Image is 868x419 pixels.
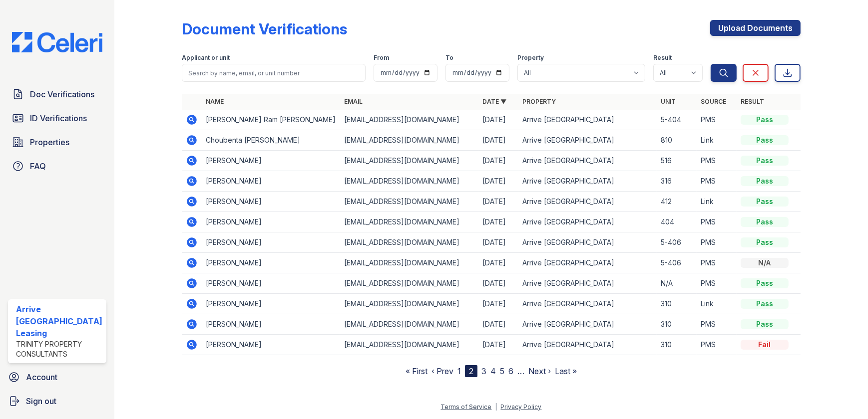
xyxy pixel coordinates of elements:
td: PMS [697,253,737,273]
td: Arrive [GEOGRAPHIC_DATA] [518,314,657,335]
td: [DATE] [478,212,518,232]
td: Arrive [GEOGRAPHIC_DATA] [518,273,657,294]
a: 4 [490,366,496,376]
td: [EMAIL_ADDRESS][DOMAIN_NAME] [340,273,478,294]
div: Pass [741,237,789,247]
td: [PERSON_NAME] [202,212,340,232]
div: Pass [741,299,789,309]
a: FAQ [8,156,106,176]
span: FAQ [30,160,46,172]
div: 2 [465,365,477,377]
td: [PERSON_NAME] [202,294,340,314]
a: 5 [500,366,504,376]
td: Arrive [GEOGRAPHIC_DATA] [518,294,657,314]
td: [EMAIL_ADDRESS][DOMAIN_NAME] [340,171,478,192]
td: [DATE] [478,273,518,294]
div: N/A [741,258,789,268]
a: ID Verifications [8,108,106,128]
td: [PERSON_NAME] Ram [PERSON_NAME] [202,110,340,130]
td: [DATE] [478,151,518,171]
td: [EMAIL_ADDRESS][DOMAIN_NAME] [340,212,478,232]
label: From [374,54,389,62]
a: 1 [457,366,461,376]
a: 3 [481,366,486,376]
a: Terms of Service [441,403,492,411]
td: Arrive [GEOGRAPHIC_DATA] [518,130,657,151]
div: Document Verifications [182,20,347,38]
td: [DATE] [478,130,518,151]
a: 6 [508,366,513,376]
div: Pass [741,176,789,186]
a: Last » [555,366,577,376]
td: 810 [657,130,697,151]
div: Pass [741,278,789,288]
input: Search by name, email, or unit number [182,64,366,82]
td: [EMAIL_ADDRESS][DOMAIN_NAME] [340,130,478,151]
label: Applicant or unit [182,54,230,62]
td: Arrive [GEOGRAPHIC_DATA] [518,110,657,130]
div: Pass [741,135,789,145]
td: [DATE] [478,171,518,192]
div: Fail [741,340,789,350]
td: [EMAIL_ADDRESS][DOMAIN_NAME] [340,110,478,130]
a: Property [522,98,556,105]
td: [PERSON_NAME] [202,171,340,192]
td: PMS [697,110,737,130]
td: PMS [697,273,737,294]
td: Link [697,130,737,151]
span: Account [26,371,57,383]
div: Arrive [GEOGRAPHIC_DATA] Leasing [16,303,102,339]
td: [DATE] [478,335,518,355]
td: N/A [657,273,697,294]
div: Pass [741,217,789,227]
a: Privacy Policy [501,403,542,411]
td: [PERSON_NAME] [202,151,340,171]
div: Pass [741,156,789,166]
td: Choubenta [PERSON_NAME] [202,130,340,151]
label: To [445,54,453,62]
td: [EMAIL_ADDRESS][DOMAIN_NAME] [340,151,478,171]
td: [PERSON_NAME] [202,335,340,355]
td: 310 [657,294,697,314]
div: | [495,403,497,411]
span: … [517,365,524,377]
td: [DATE] [478,232,518,253]
td: 516 [657,151,697,171]
div: Pass [741,197,789,207]
div: Trinity Property Consultants [16,339,102,359]
td: [PERSON_NAME] [202,314,340,335]
td: Arrive [GEOGRAPHIC_DATA] [518,232,657,253]
td: Link [697,294,737,314]
a: Result [741,98,764,105]
td: [DATE] [478,192,518,212]
a: Doc Verifications [8,84,106,104]
a: ‹ Prev [432,366,453,376]
td: PMS [697,314,737,335]
td: Arrive [GEOGRAPHIC_DATA] [518,212,657,232]
td: [DATE] [478,253,518,273]
a: Sign out [4,391,110,411]
td: 404 [657,212,697,232]
a: « First [406,366,428,376]
label: Property [517,54,544,62]
span: Sign out [26,395,56,407]
td: [EMAIL_ADDRESS][DOMAIN_NAME] [340,335,478,355]
td: 310 [657,314,697,335]
td: [DATE] [478,294,518,314]
td: 5-406 [657,232,697,253]
td: [EMAIL_ADDRESS][DOMAIN_NAME] [340,232,478,253]
td: Arrive [GEOGRAPHIC_DATA] [518,192,657,212]
td: [EMAIL_ADDRESS][DOMAIN_NAME] [340,314,478,335]
div: Pass [741,115,789,125]
img: CE_Logo_Blue-a8612792a0a2168367f1c8372b55b34899dd931a85d93a1a3d3e32e68fde9ad4.png [4,32,110,52]
td: PMS [697,171,737,192]
td: [PERSON_NAME] [202,192,340,212]
td: Arrive [GEOGRAPHIC_DATA] [518,253,657,273]
td: 310 [657,335,697,355]
td: Arrive [GEOGRAPHIC_DATA] [518,151,657,171]
a: Properties [8,132,106,152]
td: [EMAIL_ADDRESS][DOMAIN_NAME] [340,294,478,314]
td: [PERSON_NAME] [202,253,340,273]
span: ID Verifications [30,112,87,124]
td: 412 [657,192,697,212]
